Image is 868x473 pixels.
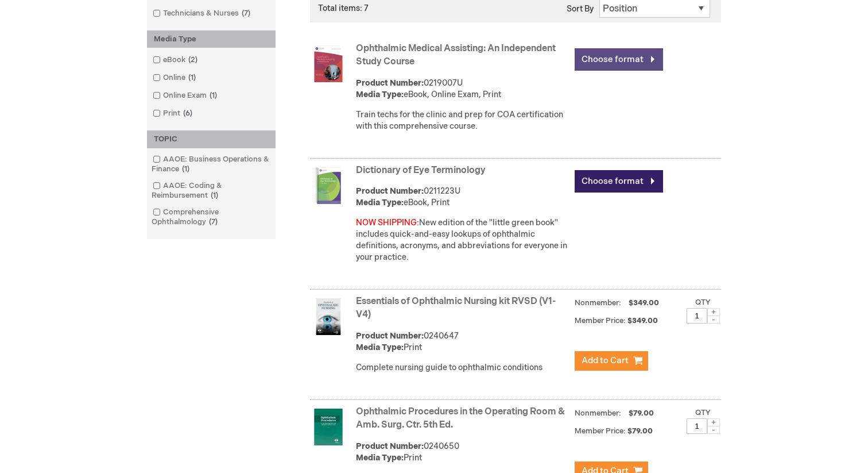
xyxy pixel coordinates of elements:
a: Online Exam1 [150,90,222,101]
a: Choose format [575,48,663,71]
a: AAOE: Business Operations & Finance1 [150,154,273,175]
a: Online1 [150,72,200,83]
strong: Product Number: [356,441,424,451]
label: Qty [695,298,711,307]
span: 6 [180,109,195,118]
span: $349.00 [627,316,660,325]
img: Essentials of Ophthalmic Nursing kit RVSD (V1-V4) [310,298,347,335]
strong: Member Price: [575,316,626,325]
strong: Media Type: [356,198,404,207]
strong: Product Number: [356,186,424,196]
img: Ophthalmic Procedures in the Operating Room & Amb. Surg. Ctr. 5th Ed. [310,409,347,445]
div: TOPIC [147,130,276,148]
label: Sort By [567,4,594,14]
span: 7 [206,217,220,226]
a: Ophthalmic Procedures in the Operating Room & Amb. Surg. Ctr. 5th Ed. [356,406,565,430]
img: Ophthalmic Medical Assisting: An Independent Study Course [310,45,347,82]
span: 2 [185,55,200,64]
strong: Media Type: [356,453,404,463]
strong: Member Price: [575,426,626,436]
input: Qty [687,308,707,324]
span: $349.00 [627,298,661,307]
a: AAOE: Coding & Reimbursement1 [150,180,273,201]
div: 0240650 Print [356,441,569,464]
strong: Product Number: [356,331,424,341]
img: Dictionary of Eye Terminology [310,167,347,204]
span: $79.00 [627,409,656,418]
strong: Nonmember: [575,406,621,421]
div: 0240647 Print [356,330,569,353]
span: 1 [179,164,192,174]
label: Qty [695,408,711,417]
strong: Media Type: [356,343,404,352]
div: Train techs for the clinic and prep for COA certification with this comprehensive course. [356,109,569,132]
span: Add to Cart [582,355,629,366]
input: Qty [687,418,707,434]
font: NOW SHIPPING: [356,218,419,228]
a: eBook2 [150,55,202,66]
a: Print6 [150,108,197,119]
strong: Media Type: [356,90,404,99]
a: Choose format [575,170,663,193]
strong: Nonmember: [575,296,621,310]
div: Media Type [147,30,276,48]
span: $79.00 [627,426,654,436]
span: Total items: 7 [318,3,369,13]
span: 1 [207,91,220,100]
div: Complete nursing guide to ophthalmic conditions [356,362,569,374]
a: Technicians & Nurses7 [150,8,255,19]
a: Ophthalmic Medical Assisting: An Independent Study Course [356,43,556,67]
strong: Product Number: [356,78,424,88]
div: 0219007U eBook, Online Exam, Print [356,78,569,101]
a: Comprehensive Ophthalmology7 [150,207,273,228]
span: 1 [208,191,221,200]
button: Add to Cart [575,351,648,371]
div: 0211223U eBook, Print [356,186,569,209]
div: New edition of the "little green book" includes quick-and-easy lookups of ophthalmic definitions,... [356,217,569,263]
span: 1 [185,73,199,82]
span: 7 [239,9,253,18]
a: Essentials of Ophthalmic Nursing kit RVSD (V1-V4) [356,296,556,320]
a: Dictionary of Eye Terminology [356,165,486,176]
